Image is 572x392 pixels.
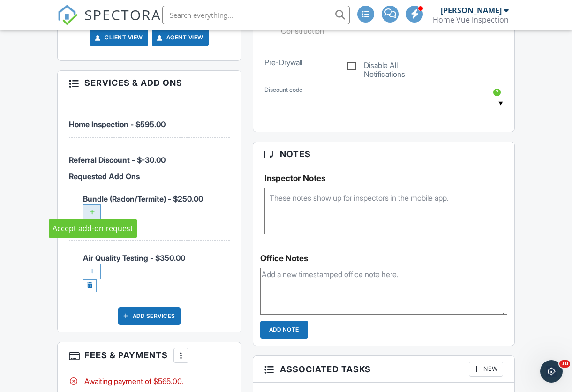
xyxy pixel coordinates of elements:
span: Air Quality Testing - $350.00 [83,253,230,289]
span: SPECTORA [84,5,161,24]
input: Pre-Drywall [264,51,337,74]
h5: Inspector Notes [264,173,503,183]
a: Agent View [155,33,203,42]
div: Awaiting payment of $565.00. [69,376,230,386]
div: New [469,362,503,377]
h3: Notes [253,142,514,166]
label: Disable All Notifications [347,61,420,73]
div: Office Notes [260,254,507,263]
input: Add Note [260,321,308,339]
h3: Fees & Payments [58,342,241,369]
div: Home Vue Inspection [433,15,509,24]
label: Pre-Drywall [264,57,302,68]
span: Home Inspection - $595.00 [69,120,166,129]
span: Referral Discount - $-30.00 [69,155,166,165]
li: Manual fee: Referral Discount [69,138,230,173]
label: Discount code [264,86,302,94]
div: Add Services [118,307,181,325]
span: Associated Tasks [280,363,371,376]
li: Service: Home Inspection [69,102,230,137]
img: The Best Home Inspection Software - Spectora [57,5,78,25]
div: [PERSON_NAME] [441,6,502,15]
span: 10 [559,360,570,368]
a: Client View [93,33,143,42]
span: Bundle (Radon/Termite) - $250.00 [83,194,230,230]
iframe: Intercom live chat [540,360,563,383]
input: Search everything... [162,6,350,24]
h6: Requested Add Ons [69,173,230,181]
h3: Services & Add ons [58,71,241,95]
a: SPECTORA [57,13,161,32]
